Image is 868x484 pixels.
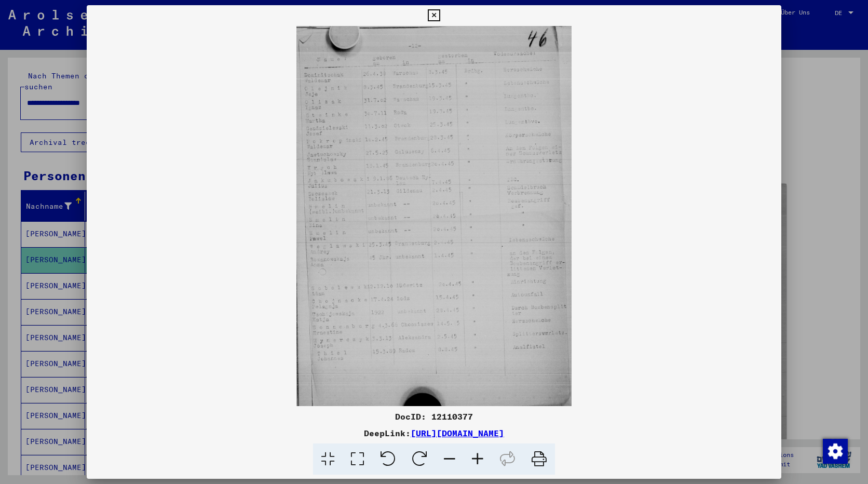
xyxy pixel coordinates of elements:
a: [URL][DOMAIN_NAME] [411,428,504,438]
div: DeepLink: [87,427,781,439]
div: Zustimmung ändern [822,438,847,463]
div: DocID: 12110377 [87,410,781,423]
img: 001.jpg [87,26,781,406]
img: Zustimmung ändern [823,439,848,464]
